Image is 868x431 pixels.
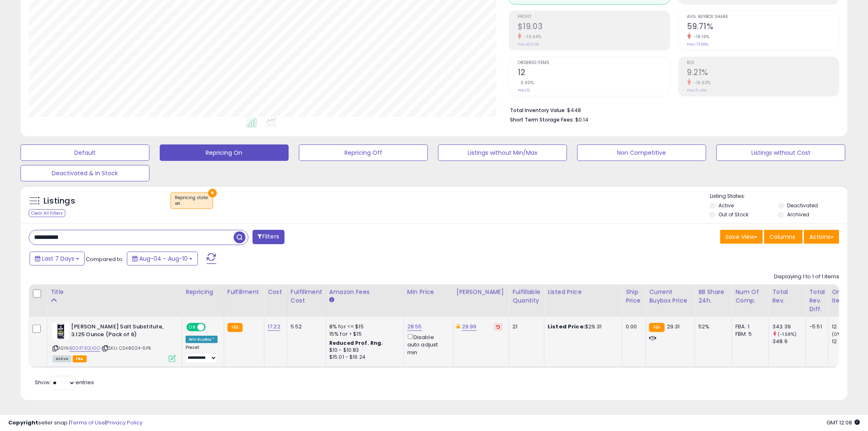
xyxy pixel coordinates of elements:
[764,230,803,244] button: Columns
[667,323,680,330] span: 29.31
[299,144,428,161] button: Repricing Off
[21,165,149,181] button: Deactivated & In Stock
[832,331,843,337] small: (0%)
[510,116,574,123] b: Short Term Storage Fees:
[407,332,447,356] div: Disable auto adjust min
[687,22,839,33] h2: 59.71%
[649,288,691,305] div: Current Buybox Price
[139,254,188,263] span: Aug-04 - Aug-10
[86,255,124,263] span: Compared to:
[44,195,75,207] h5: Listings
[457,288,505,296] div: [PERSON_NAME]
[626,323,639,330] div: 0.00
[512,288,541,305] div: Fulfillable Quantity
[512,323,538,330] div: 21
[827,419,860,426] span: 2025-08-18 12:08 GMT
[101,345,151,351] span: | SKU: CS48024-6PK
[8,419,142,427] div: seller snap | |
[548,323,585,330] b: Listed Price:
[186,288,220,296] div: Repricing
[832,288,862,305] div: Ordered Items
[53,323,176,361] div: ASIN:
[735,288,765,305] div: Num of Comp.
[268,288,284,296] div: Cost
[186,336,218,343] div: Win BuyBox *
[649,323,664,332] small: FBA
[772,323,806,330] div: 343.39
[521,34,542,40] small: -19.64%
[687,42,709,47] small: Prev: 73.86%
[291,323,319,330] div: 5.52
[186,345,218,363] div: Preset:
[21,144,149,161] button: Default
[175,195,209,207] span: Repricing state :
[106,419,142,426] a: Privacy Policy
[687,61,839,65] span: ROI
[204,324,218,331] span: OFF
[548,323,616,330] div: $29.31
[720,230,763,244] button: Save View
[160,144,289,161] button: Repricing On
[329,323,397,330] div: 8% for <= $15
[53,323,69,339] img: 41LQPW1+4BL._SL40_.jpg
[735,330,762,338] div: FBM: 5
[769,233,795,241] span: Columns
[698,288,728,305] div: BB Share 24h.
[127,252,198,266] button: Aug-04 - Aug-10
[735,323,762,330] div: FBA: 1
[691,34,710,40] small: -19.16%
[510,105,833,115] li: $448
[227,288,261,296] div: Fulfillment
[626,288,642,305] div: Ship Price
[29,209,65,217] div: Clear All Filters
[329,339,383,346] b: Reduced Prof. Rng.
[329,288,400,296] div: Amazon Fees
[518,68,670,79] h2: 12
[70,419,105,426] a: Terms of Use
[518,15,670,19] span: Profit
[518,80,534,86] small: 0.00%
[291,288,322,305] div: Fulfillment Cost
[407,323,422,331] a: 28.55
[462,323,477,331] a: 29.99
[518,42,539,47] small: Prev: $23.68
[687,15,839,19] span: Avg. Buybox Share
[691,80,711,86] small: -19.63%
[53,355,71,362] span: All listings currently available for purchase on Amazon
[575,116,588,124] span: $0.14
[30,252,85,266] button: Last 7 Days
[687,68,839,79] h2: 9.21%
[716,144,845,161] button: Listings without Cost
[687,88,707,93] small: Prev: 11.46%
[329,296,334,304] small: Amazon Fees.
[518,22,670,33] h2: $19.03
[832,323,865,330] div: 12
[51,288,179,296] div: Title
[719,211,749,218] label: Out of Stock
[809,288,825,314] div: Total Rev. Diff.
[175,201,209,206] div: on
[73,355,87,362] span: FBA
[253,230,285,244] button: Filters
[778,331,797,337] small: (-1.58%)
[35,378,94,386] span: Show: entries
[69,345,100,352] a: B00473QUGO
[698,323,726,330] div: 52%
[710,193,847,200] p: Listing States:
[518,88,530,93] small: Prev: 12
[329,330,397,338] div: 15% for > $15
[42,254,74,263] span: Last 7 Days
[227,323,243,332] small: FBA
[787,202,818,209] label: Deactivated
[772,288,802,305] div: Total Rev.
[268,323,280,331] a: 17.22
[719,202,734,209] label: Active
[577,144,706,161] button: Non Competitive
[8,419,38,426] strong: Copyright
[407,288,450,296] div: Min Price
[208,189,217,197] button: ×
[548,288,619,296] div: Listed Price
[772,338,806,345] div: 348.9
[832,338,865,345] div: 12
[510,107,566,114] b: Total Inventory Value:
